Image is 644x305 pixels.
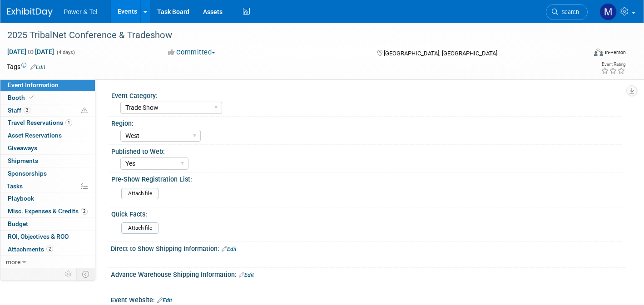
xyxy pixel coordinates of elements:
a: Attachments2 [0,243,95,256]
img: Madalyn Bobbitt [599,3,617,20]
span: 2 [46,246,53,252]
a: Playbook [0,192,95,205]
a: Asset Reservations [0,129,95,142]
div: Event Format [534,47,626,61]
div: Direct to Show Shipping Information: [111,242,626,254]
div: Quick Facts: [111,207,622,219]
span: ROI, Objectives & ROO [8,233,69,240]
span: Shipments [8,157,38,164]
span: Potential Scheduling Conflict -- at least one attendee is tagged in another overlapping event. [81,107,88,115]
img: ExhibitDay [7,8,53,17]
img: Format-Inperson.png [594,49,603,56]
a: Edit [222,246,237,252]
span: (4 days) [56,49,75,55]
a: Event Information [0,79,95,91]
span: Attachments [8,246,53,253]
a: more [0,256,95,268]
td: Toggle Event Tabs [77,268,95,280]
div: Published to Web: [111,145,622,156]
span: 3 [24,107,30,113]
span: Search [558,9,579,15]
td: Personalize Event Tab Strip [61,268,77,280]
a: Sponsorships [0,167,95,180]
a: Edit [239,272,254,278]
span: Tasks [7,182,23,190]
a: Giveaways [0,142,95,154]
a: Edit [157,297,172,304]
span: to [26,48,35,55]
div: Pre-Show Registration List: [111,172,622,184]
a: Booth [0,92,95,104]
a: Tasks [0,180,95,192]
span: Sponsorships [8,170,47,177]
span: Giveaways [8,144,37,152]
span: Travel Reservations [8,119,72,126]
span: Budget [8,220,28,227]
a: Staff3 [0,104,95,117]
div: Region: [111,117,622,128]
span: Staff [8,107,30,114]
span: [DATE] [DATE] [7,48,54,56]
div: Advance Warehouse Shipping Information: [111,268,626,280]
span: [GEOGRAPHIC_DATA], [GEOGRAPHIC_DATA] [384,50,497,57]
a: Edit [30,64,45,70]
a: Travel Reservations1 [0,117,95,129]
span: Misc. Expenses & Credits [8,207,88,215]
i: Booth reservation complete [29,95,34,100]
div: In-Person [604,49,626,56]
a: Misc. Expenses & Credits2 [0,205,95,217]
div: 2025 TribalNet Conference & Tradeshow [4,27,573,44]
td: Tags [7,62,45,71]
a: Search [546,4,588,20]
span: Power & Tel [64,8,97,15]
div: Event Website: [111,293,626,305]
span: Event Information [8,81,59,89]
a: Budget [0,218,95,230]
span: 1 [65,119,72,126]
a: Shipments [0,155,95,167]
a: ROI, Objectives & ROO [0,231,95,243]
div: Event Category: [111,89,622,100]
span: 2 [81,208,88,215]
span: more [6,258,20,266]
div: Event Rating [601,62,625,67]
span: Booth [8,94,35,101]
span: Playbook [8,195,34,202]
button: Committed [165,48,219,57]
span: Asset Reservations [8,132,62,139]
